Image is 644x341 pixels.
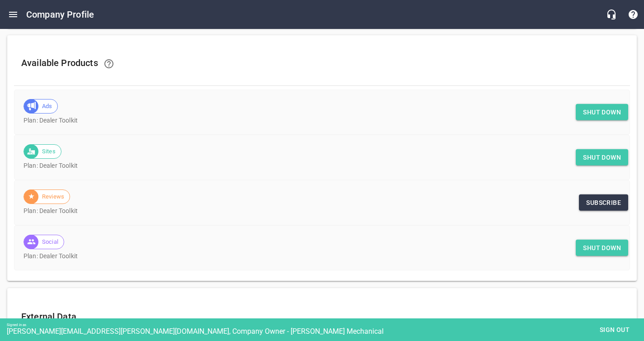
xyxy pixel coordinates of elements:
[24,189,70,204] div: Reviews
[37,102,57,111] span: Ads
[583,107,621,118] span: Shut down
[37,237,64,246] span: Social
[576,240,628,256] button: Shut down
[576,149,628,166] button: Shut down
[592,322,637,338] button: Sign out
[24,206,613,216] p: Plan: Dealer Toolkit
[24,161,613,170] p: Plan: Dealer Toolkit
[37,192,70,201] span: Reviews
[24,251,613,261] p: Plan: Dealer Toolkit
[596,324,634,336] span: Sign out
[98,53,120,75] a: Learn how to upgrade and downgrade your Products
[586,197,621,208] span: Subscribe
[622,4,644,25] button: Support Portal
[21,309,623,324] h6: External Data
[579,194,628,211] a: Subscribe
[37,147,61,156] span: Sites
[601,4,622,25] button: Live Chat
[7,327,644,336] div: [PERSON_NAME][EMAIL_ADDRESS][PERSON_NAME][DOMAIN_NAME], Company Owner - [PERSON_NAME] Mechanical
[26,7,94,22] h6: Company Profile
[21,53,623,75] h6: Available Products
[24,116,613,125] p: Plan: Dealer Toolkit
[2,4,24,25] button: Open drawer
[583,152,621,163] span: Shut down
[583,242,621,254] span: Shut down
[24,235,64,249] div: Social
[576,104,628,121] button: Shut down
[24,99,58,114] div: Ads
[7,323,644,327] div: Signed in as
[24,144,61,159] div: Sites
